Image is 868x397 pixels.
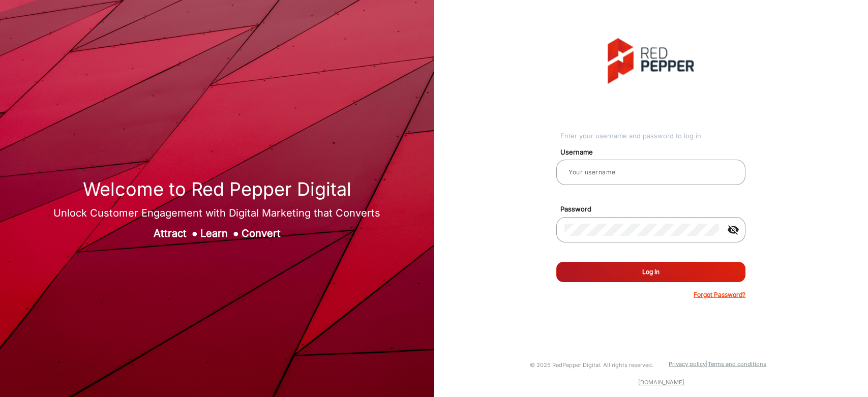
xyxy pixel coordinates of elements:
button: Log In [556,262,745,282]
a: | [706,360,708,368]
mat-label: Username [553,147,757,158]
img: vmg-logo [608,38,694,84]
a: [DOMAIN_NAME] [638,379,684,386]
h1: Welcome to Red Pepper Digital [53,178,380,200]
mat-label: Password [553,204,757,215]
span: ● [192,227,198,239]
input: Your username [564,166,737,178]
p: Forgot Password? [694,290,745,299]
small: © 2025 RedPepper Digital. All rights reserved. [530,361,653,369]
mat-icon: visibility_off [721,224,745,236]
a: Privacy policy [669,360,706,368]
div: Attract Learn Convert [53,226,380,241]
span: ● [233,227,239,239]
div: Enter your username and password to log in [560,131,746,141]
div: Unlock Customer Engagement with Digital Marketing that Converts [53,205,380,221]
a: Terms and conditions [708,360,766,368]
